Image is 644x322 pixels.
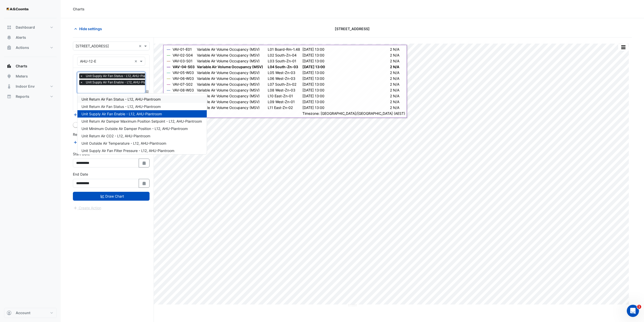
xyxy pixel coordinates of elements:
[81,148,174,153] span: Unit Supply Air Fan Filter Pressure - L12, AHU-Plantroom
[7,25,12,30] app-icon: Dashboard
[16,84,35,89] span: Indoor Env
[73,172,88,177] label: End Date
[73,205,101,210] app-escalated-ticket-create-button: Please draw the charts first
[7,64,12,69] app-icon: Charts
[73,192,150,201] button: Draw Chart
[7,35,12,40] app-icon: Alerts
[6,4,29,14] img: Company Logo
[142,181,147,185] fa-icon: Select Date
[4,61,57,71] button: Charts
[145,90,150,94] span: Choose Function
[16,74,28,79] span: Meters
[16,64,27,69] span: Charts
[4,81,57,91] button: Indoor Env
[4,32,57,43] button: Alerts
[134,59,139,64] span: Clear
[7,84,12,89] app-icon: Indoor Env
[4,71,57,81] button: Meters
[627,305,639,317] iframe: Intercom live chat
[73,112,103,118] button: Add Equipment
[81,141,166,145] span: Unit Outside Air Temperature - L12, AHU-Plantroom
[139,43,143,49] span: Clear
[81,97,161,101] span: Unit Return Air Fan Status - L12, AHU-Plantroom
[4,22,57,32] button: Dashboard
[16,35,26,40] span: Alerts
[73,139,111,145] button: Add Reference Line
[16,94,29,99] span: Reports
[79,26,102,31] span: Hide settings
[73,24,105,33] button: Hide settings
[7,94,12,99] app-icon: Reports
[16,25,35,30] span: Dashboard
[637,305,641,309] span: 1
[335,26,370,31] span: [STREET_ADDRESS]
[4,43,57,53] button: Actions
[81,126,188,131] span: Unit Minimum Outside Air Damper Position - L12, AHU-Plantroom
[618,44,628,50] button: More Options
[7,45,12,50] app-icon: Actions
[16,310,30,315] span: Account
[7,74,12,79] app-icon: Meters
[81,134,150,138] span: Unit Return Air CO2 - L12, AHU-Plantroom
[77,93,207,155] ng-dropdown-panel: Options list
[85,80,157,85] span: Unit Supply Air Fan Enable - L12, AHU-Plantroom
[85,73,157,79] span: Unit Supply Air Fan Status - L12, AHU-Plantroom
[73,6,85,12] div: Charts
[73,132,99,137] label: Reference Lines
[79,73,84,79] span: ×
[81,119,202,123] span: Unit Return Air Damper Maximum Position Setpoint - L12, AHU-Plantroom
[4,91,57,102] button: Reports
[142,161,147,165] fa-icon: Select Date
[79,80,84,85] span: ×
[73,151,90,157] label: Start Date
[81,104,161,109] span: Unit Return Air Fan Status - L12, AHU-Plantroom
[16,45,29,50] span: Actions
[4,308,57,318] button: Account
[81,112,162,116] span: Unit Supply Air Fan Enable - L12, AHU-Plantroom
